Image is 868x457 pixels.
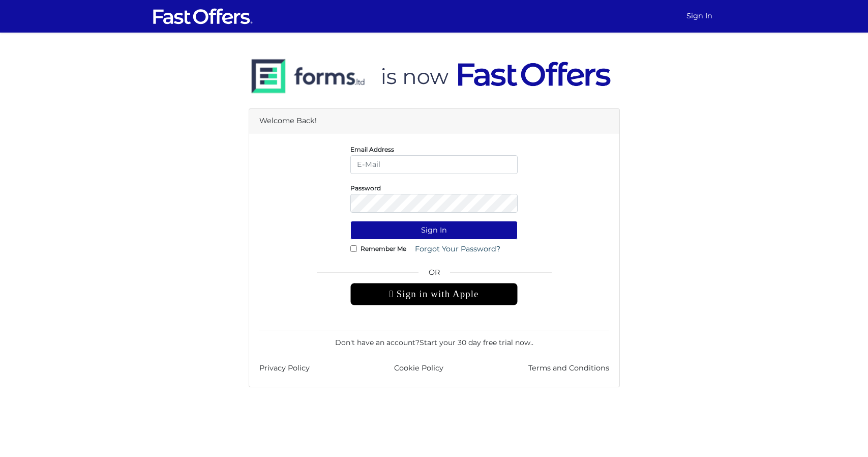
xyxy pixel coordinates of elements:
label: Email Address [350,148,394,151]
button: Sign In [350,221,518,240]
a: Privacy Policy [259,362,310,374]
div: Sign in with Apple [350,283,518,305]
span: OR [350,267,518,283]
a: Start your 30 day free trial now. [420,338,532,347]
label: Remember Me [361,247,406,250]
a: Terms and Conditions [528,362,609,374]
input: E-Mail [350,155,518,174]
label: Password [350,187,381,189]
a: Cookie Policy [394,362,443,374]
div: Welcome Back! [249,109,619,133]
a: Sign In [682,6,716,26]
div: Don't have an account? . [259,330,609,348]
a: Forgot Your Password? [408,240,507,259]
